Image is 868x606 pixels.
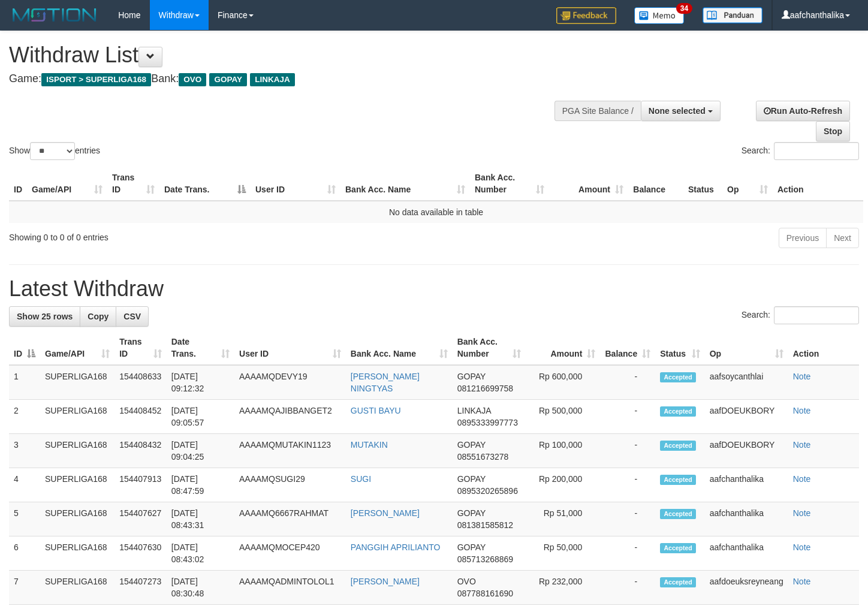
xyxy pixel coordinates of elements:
[9,142,100,160] label: Show entries
[793,474,811,484] a: Note
[40,536,114,571] td: SUPERLIGA168
[114,331,167,365] th: Trans ID: activate to sort column ascending
[123,312,141,321] span: CSV
[793,542,811,552] a: Note
[107,167,159,201] th: Trans ID: activate to sort column ascending
[634,7,685,24] img: Button%20Memo.svg
[40,331,114,365] th: Game/API: activate to sort column ascending
[526,331,601,365] th: Amount: activate to sort column ascending
[40,468,114,502] td: SUPERLIGA168
[600,536,655,571] td: -
[526,536,601,571] td: Rp 50,000
[676,3,692,14] span: 34
[234,434,346,468] td: AAAAMQMUTAKIN1123
[457,542,486,552] span: GOPAY
[705,571,788,605] td: aafdoeuksreyneang
[457,554,513,564] span: Copy 085713268869 to clipboard
[641,101,721,121] button: None selected
[526,502,601,536] td: Rp 51,000
[9,331,40,365] th: ID: activate to sort column descending
[41,73,151,86] span: ISPORT > SUPERLIGA168
[234,502,346,536] td: AAAAMQ6667RAHMAT
[705,536,788,571] td: aafchanthalika
[705,502,788,536] td: aafchanthalika
[17,312,73,321] span: Show 25 rows
[826,228,859,248] a: Next
[600,400,655,434] td: -
[9,201,863,223] td: No data available in table
[179,73,206,86] span: OVO
[703,7,762,23] img: panduan.png
[457,406,491,415] span: LINKAJA
[30,142,75,160] select: Showentries
[114,536,167,571] td: 154407630
[756,101,850,121] a: Run Auto-Refresh
[9,571,40,605] td: 7
[88,312,108,321] span: Copy
[600,365,655,400] td: -
[526,400,601,434] td: Rp 500,000
[526,468,601,502] td: Rp 200,000
[793,577,811,586] a: Note
[340,167,470,201] th: Bank Acc. Name: activate to sort column ascending
[470,167,549,201] th: Bank Acc. Number: activate to sort column ascending
[816,121,850,141] a: Stop
[457,418,518,427] span: Copy 0895333997773 to clipboard
[453,331,526,365] th: Bank Acc. Number: activate to sort column ascending
[457,372,486,381] span: GOPAY
[351,474,371,484] a: SUGI
[234,468,346,502] td: AAAAMQSUGI29
[40,400,114,434] td: SUPERLIGA168
[457,452,509,462] span: Copy 08551673278 to clipboard
[167,365,234,400] td: [DATE] 09:12:32
[793,372,811,381] a: Note
[114,571,167,605] td: 154407273
[526,365,601,400] td: Rp 600,000
[209,73,247,86] span: GOPAY
[457,440,486,450] span: GOPAY
[779,228,827,248] a: Previous
[788,331,859,365] th: Action
[167,502,234,536] td: [DATE] 08:43:31
[705,400,788,434] td: aafDOEUKBORY
[556,7,616,24] img: Feedback.jpg
[660,406,696,417] span: Accepted
[742,142,859,160] label: Search:
[600,331,655,365] th: Balance: activate to sort column ascending
[234,331,346,365] th: User ID: activate to sort column ascending
[40,571,114,605] td: SUPERLIGA168
[351,440,388,450] a: MUTAKIN
[683,167,722,201] th: Status
[793,508,811,518] a: Note
[234,571,346,605] td: AAAAMQADMINTOLOL1
[167,536,234,571] td: [DATE] 08:43:02
[234,536,346,571] td: AAAAMQMOCEP420
[660,509,696,519] span: Accepted
[526,571,601,605] td: Rp 232,000
[9,536,40,571] td: 6
[773,167,863,201] th: Action
[234,400,346,434] td: AAAAMQAJIBBANGET2
[351,508,420,518] a: [PERSON_NAME]
[9,73,566,85] h4: Game: Bank:
[114,502,167,536] td: 154407627
[167,331,234,365] th: Date Trans.: activate to sort column ascending
[9,227,352,243] div: Showing 0 to 0 of 0 entries
[793,440,811,450] a: Note
[600,502,655,536] td: -
[114,434,167,468] td: 154408432
[9,365,40,400] td: 1
[351,372,420,393] a: [PERSON_NAME] NINGTYAS
[600,571,655,605] td: -
[705,331,788,365] th: Op: activate to sort column ascending
[526,434,601,468] td: Rp 100,000
[705,365,788,400] td: aafsoycanthlai
[705,468,788,502] td: aafchanthalika
[9,468,40,502] td: 4
[705,434,788,468] td: aafDOEUKBORY
[549,167,628,201] th: Amount: activate to sort column ascending
[457,508,486,518] span: GOPAY
[457,474,486,484] span: GOPAY
[116,306,149,327] a: CSV
[774,306,859,324] input: Search:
